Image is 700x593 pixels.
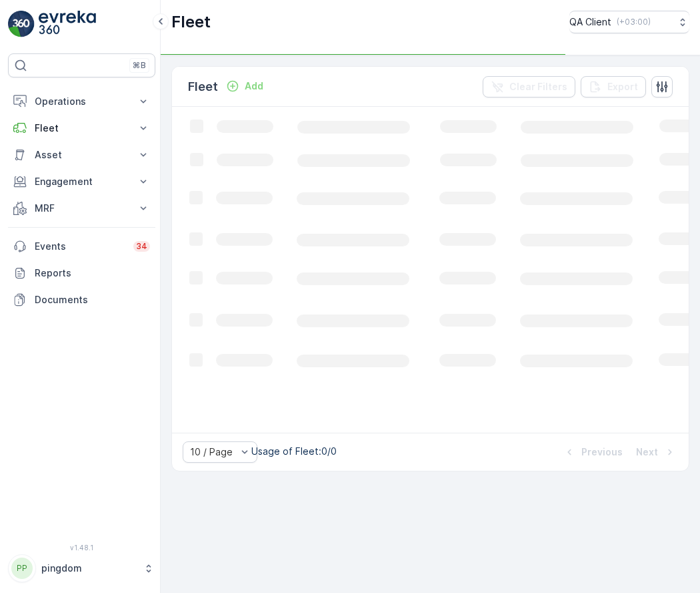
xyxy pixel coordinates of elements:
[8,286,155,313] a: Documents
[509,80,567,93] p: Clear Filters
[636,445,658,459] p: Next
[581,445,623,459] p: Previous
[251,445,337,458] p: Usage of Fleet : 0/0
[8,168,155,195] button: Engagement
[569,11,689,33] button: QA Client(+03:00)
[8,260,155,286] a: Reports
[221,78,269,94] button: Add
[136,241,147,252] p: 34
[35,240,125,253] p: Events
[483,76,575,97] button: Clear Filters
[35,175,129,188] p: Engagement
[561,444,624,460] button: Previous
[8,554,155,582] button: PPpingdom
[8,195,155,222] button: MRF
[8,142,155,168] button: Asset
[39,11,96,37] img: logo_light-DOdMpM7g.png
[8,115,155,142] button: Fleet
[8,11,35,37] img: logo
[635,444,678,460] button: Next
[11,558,33,579] div: PP
[8,88,155,115] button: Operations
[35,148,129,162] p: Asset
[41,562,137,575] p: pingdom
[8,233,155,260] a: Events34
[581,76,646,97] button: Export
[35,293,150,307] p: Documents
[171,11,211,33] p: Fleet
[607,80,638,93] p: Export
[35,122,129,135] p: Fleet
[245,79,263,93] p: Add
[569,15,611,29] p: QA Client
[35,95,129,108] p: Operations
[8,544,155,552] span: v 1.48.1
[35,202,129,215] p: MRF
[133,60,146,71] p: ⌘B
[35,266,150,280] p: Reports
[188,77,218,96] p: Fleet
[617,17,651,27] p: ( +03:00 )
